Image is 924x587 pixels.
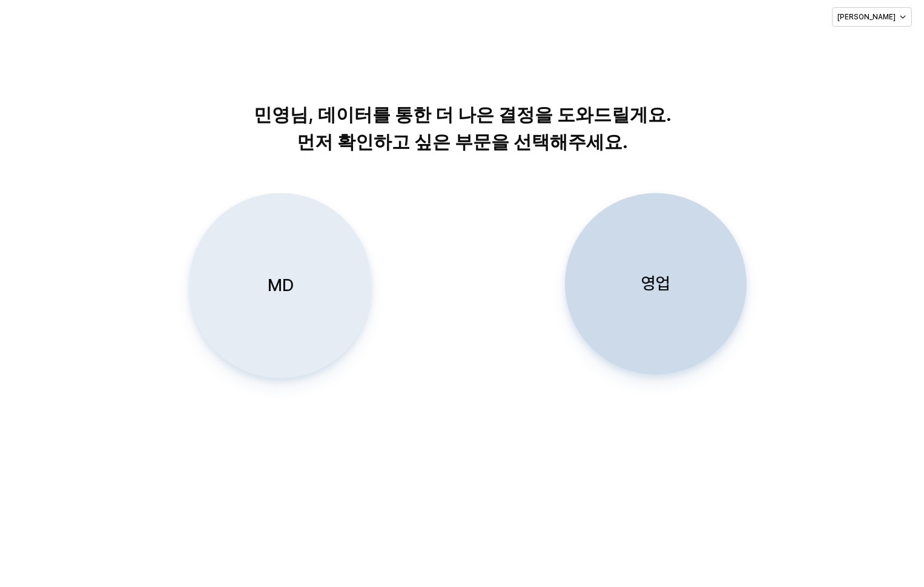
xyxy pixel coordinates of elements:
p: MD [268,274,294,297]
button: [PERSON_NAME] [832,7,912,27]
p: [PERSON_NAME] [837,12,896,22]
p: 영업 [641,272,670,295]
p: 민영님, 데이터를 통한 더 나은 결정을 도와드릴게요. 먼저 확인하고 싶은 부문을 선택해주세요. [153,101,771,156]
button: 영업 [565,193,747,375]
button: MD [190,193,371,378]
